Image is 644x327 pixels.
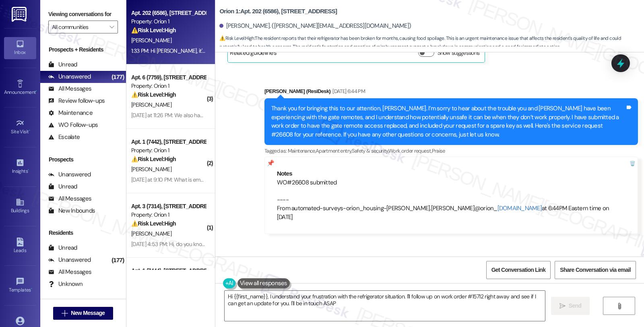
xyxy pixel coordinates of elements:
[12,7,28,22] img: ResiDesk Logo
[53,307,113,320] button: New Message
[219,22,411,30] div: [PERSON_NAME]. ([PERSON_NAME][EMAIL_ADDRESS][DOMAIN_NAME])
[48,170,91,179] div: Unanswered
[131,138,206,146] div: Apt. 1 (7442), [STREET_ADDRESS]
[551,297,590,315] button: Send
[48,60,77,69] div: Unread
[131,91,176,98] strong: ⚠️ Risk Level: High
[48,280,83,288] div: Unknown
[219,35,254,41] strong: ⚠️ Risk Level: High
[131,9,206,17] div: Apt. 202 (6586), [STREET_ADDRESS]
[131,267,206,275] div: Apt. 1 (7444), [STREET_ADDRESS]
[48,97,105,105] div: Review follow-ups
[48,244,77,252] div: Unread
[491,266,546,274] span: Get Conversation Link
[131,73,206,82] div: Apt. 6 (7759), [STREET_ADDRESS]
[219,7,337,15] b: Orion 1: Apt. 202 (6586), [STREET_ADDRESS]
[109,24,114,30] i: 
[48,109,93,117] div: Maintenance
[131,211,206,219] div: Property: Orion 1
[48,133,80,141] div: Escalate
[48,182,77,191] div: Unread
[4,275,36,296] a: Templates •
[40,46,126,54] div: Prospects + Residents
[264,145,638,157] div: Tagged as:
[230,49,277,60] div: Related guidelines
[52,21,105,33] input: All communities
[48,72,91,81] div: Unanswered
[497,204,542,212] a: [DOMAIN_NAME]
[264,87,638,98] div: [PERSON_NAME] (ResiDesk)
[288,147,316,154] span: Maintenance ,
[330,87,365,95] div: [DATE] 6:44 PM
[271,104,625,139] div: Thank you for bringing this to our attention, [PERSON_NAME]. I’m sorry to hear about the trouble ...
[48,85,91,93] div: All Messages
[48,195,91,203] div: All Messages
[4,37,36,59] a: Inbox
[131,17,206,26] div: Property: Orion 1
[560,266,631,274] span: Share Conversation via email
[131,27,176,33] strong: ⚠️ Risk Level: High
[277,178,625,221] div: WO#26608 submitted ---- From automated-surveys-orion_housing-[PERSON_NAME].[PERSON_NAME]@orion_ a...
[616,303,622,309] i: 
[277,170,292,177] b: Notes
[131,82,206,90] div: Property: Orion 1
[555,261,636,279] button: Share Conversation via email
[388,147,432,154] span: Work order request ,
[225,291,545,321] textarea: Hi {{first_name}}, I understand your frustration with the refrigerator situation. I'll follow up ...
[4,156,36,178] a: Insights •
[131,176,239,183] div: [DATE] at 9:10 PM: What is emergency number
[131,156,176,162] strong: ⚠️ Risk Level: High
[40,229,126,237] div: Residents
[48,121,98,129] div: WO Follow-ups
[109,70,126,83] div: (177)
[559,303,566,309] i: 
[71,309,105,317] span: New Message
[131,230,171,237] span: [PERSON_NAME]
[31,286,32,292] span: •
[432,147,445,154] span: Praise
[48,256,91,264] div: Unanswered
[131,101,171,108] span: [PERSON_NAME]
[4,235,36,257] a: Leads
[109,254,126,266] div: (177)
[438,49,480,57] label: Show suggestions
[62,310,68,317] i: 
[48,268,91,276] div: All Messages
[569,302,581,310] span: Send
[40,155,126,164] div: Prospects
[131,166,171,173] span: [PERSON_NAME]
[352,147,388,154] span: Safety & security ,
[4,116,36,138] a: Site Visit •
[29,128,30,133] span: •
[131,112,492,119] div: [DATE] at 11:26 PM: We also have another package from USPS that was supposed to come in, but it's...
[48,8,118,21] label: Viewing conversations for
[4,195,36,217] a: Buildings
[486,261,551,279] button: Get Conversation Link
[131,240,376,248] div: [DATE] 4:53 PM: Hi, do you know when maintenance will take care of the issues with the water and ...
[131,146,206,155] div: Property: Orion 1
[48,207,95,215] div: New Inbounds
[131,202,206,211] div: Apt. 3 (7314), [STREET_ADDRESS]
[131,37,171,44] span: [PERSON_NAME]
[316,147,352,154] span: Apartment entry ,
[28,167,29,173] span: •
[131,220,176,227] strong: ⚠️ Risk Level: High
[219,34,644,52] span: : The resident reports that their refrigerator has been broken for months, causing food spoilage....
[36,88,37,94] span: •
